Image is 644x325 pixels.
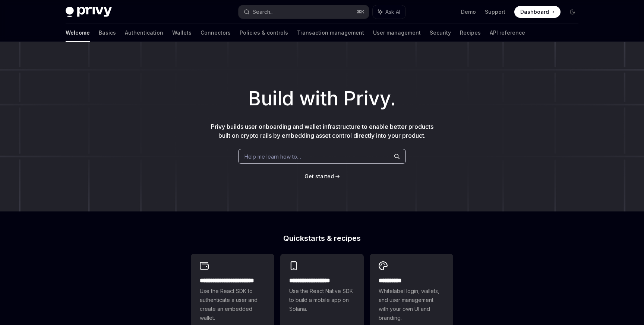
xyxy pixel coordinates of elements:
h2: Quickstarts & recipes [191,235,453,242]
h1: Build with Privy. [12,84,632,113]
a: Wallets [172,24,192,42]
span: ⌘ K [357,9,364,15]
span: Whitelabel login, wallets, and user management with your own UI and branding. [379,287,444,322]
a: Demo [461,8,476,16]
a: Welcome [66,24,90,42]
div: Search... [253,7,274,16]
span: Dashboard [520,8,549,16]
button: Toggle dark mode [566,6,578,18]
a: Authentication [125,24,163,42]
span: Ask AI [385,8,400,16]
span: Privy builds user onboarding and wallet infrastructure to enable better products built on crypto ... [211,123,433,139]
a: Dashboard [514,6,561,18]
a: Policies & controls [240,24,288,42]
span: Use the React Native SDK to build a mobile app on Solana. [289,287,355,313]
a: Support [485,8,505,16]
span: Help me learn how to… [244,153,301,160]
a: Connectors [201,24,231,42]
a: API reference [490,24,525,42]
a: Basics [99,24,116,42]
a: User management [373,24,421,42]
a: Recipes [460,24,481,42]
span: Use the React SDK to authenticate a user and create an embedded wallet. [200,287,265,322]
button: Ask AI [373,5,405,19]
button: Search...⌘K [239,5,369,19]
span: Get started [304,173,334,179]
img: dark logo [66,7,112,17]
a: Security [430,24,451,42]
a: Transaction management [297,24,364,42]
a: Get started [304,173,334,180]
